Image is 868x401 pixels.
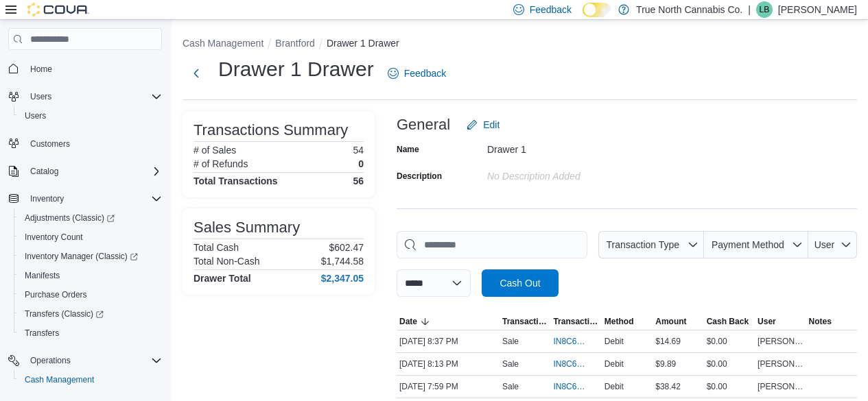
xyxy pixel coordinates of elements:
button: Users [3,87,167,106]
span: Cash Management [25,374,94,385]
a: Transfers [19,325,64,341]
span: Transaction Type [502,316,548,327]
span: Transfers (Classic) [19,306,162,322]
span: Customers [25,135,162,152]
a: Adjustments (Classic) [14,208,167,228]
button: Edit [461,111,505,138]
label: Name [397,144,419,155]
a: Transfers (Classic) [14,304,167,324]
button: Purchase Orders [14,285,167,304]
span: Transfers (Classic) [25,308,104,319]
button: Users [14,106,167,125]
div: $0.00 [704,378,755,395]
h6: Total Cash [193,242,239,253]
span: User [758,316,776,327]
span: Users [25,88,162,105]
a: Home [25,61,58,77]
span: User [814,239,835,250]
a: Adjustments (Classic) [19,210,120,226]
button: Customers [3,134,167,154]
span: Inventory [30,193,64,204]
span: Home [30,64,52,75]
h1: Drawer 1 Drawer [218,56,374,83]
p: True North Cannabis Co. [636,1,742,18]
button: Next [183,60,210,87]
p: $602.47 [329,242,364,253]
div: [DATE] 7:59 PM [397,378,500,395]
span: [PERSON_NAME] Post [758,336,803,347]
a: Customers [25,136,75,152]
span: IN8C60-5131373 [553,381,585,392]
img: Cova [27,3,89,16]
button: Notes [806,313,857,330]
span: Purchase Orders [25,289,87,300]
button: Cash Back [704,313,755,330]
span: Notes [809,316,832,327]
div: $0.00 [704,356,755,372]
div: Lori Burns [756,1,773,18]
h3: Sales Summary [193,219,300,236]
span: $9.89 [655,359,676,369]
span: Inventory Count [19,229,162,245]
a: Transfers (Classic) [19,306,109,322]
div: No Description added [487,165,671,182]
span: IN8C60-5131605 [553,336,585,347]
button: Amount [653,313,703,330]
h3: General [397,117,450,133]
span: $14.69 [655,336,681,347]
span: Operations [25,352,162,369]
span: Manifests [19,267,162,284]
button: Manifests [14,266,167,285]
p: Sale [502,336,519,347]
span: Feedback [404,66,446,80]
input: This is a search bar. As you type, the results lower in the page will automatically filter. [397,231,587,258]
button: Cash Management [183,38,263,49]
div: $0.00 [704,333,755,350]
span: $38.42 [655,381,681,392]
span: Inventory Manager (Classic) [25,251,138,262]
h6: Total Non-Cash [193,256,260,267]
span: Catalog [30,166,58,177]
button: Transaction Type [500,313,550,330]
p: Sale [502,381,519,392]
h4: 56 [353,175,364,186]
span: Transfers [19,325,162,341]
h4: $2,347.05 [321,273,364,284]
a: Inventory Manager (Classic) [19,248,143,265]
span: Payment Method [712,239,784,250]
span: Customers [30,138,70,149]
a: Manifests [19,267,65,284]
span: Purchase Orders [19,287,162,303]
nav: An example of EuiBreadcrumbs [183,36,857,53]
button: User [808,231,857,258]
button: Users [25,88,57,105]
a: Feedback [382,60,451,87]
span: Adjustments (Classic) [19,210,162,226]
span: Inventory Count [25,232,83,243]
span: Debit [605,336,624,347]
p: 54 [353,145,364,156]
span: Debit [605,381,624,392]
button: Transfers [14,324,167,343]
div: [DATE] 8:37 PM [397,333,500,350]
button: IN8C60-5131448 [553,356,598,372]
button: Method [602,313,653,330]
button: Cash Management [14,370,167,389]
button: User [755,313,806,330]
span: [PERSON_NAME] Post [758,359,803,369]
span: Manifests [25,270,60,281]
span: [PERSON_NAME] Post [758,381,803,392]
button: Inventory [25,191,69,207]
span: Users [30,91,51,102]
span: Amount [655,316,686,327]
button: Transaction Type [598,231,704,258]
button: IN8C60-5131605 [553,333,598,350]
input: Dark Mode [583,3,611,17]
span: LB [760,1,770,18]
h3: Transactions Summary [193,122,348,138]
span: Dark Mode [583,17,583,18]
span: Operations [30,355,71,366]
h4: Drawer Total [193,273,251,284]
button: Cash Out [482,269,559,297]
span: Transaction Type [606,239,679,250]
